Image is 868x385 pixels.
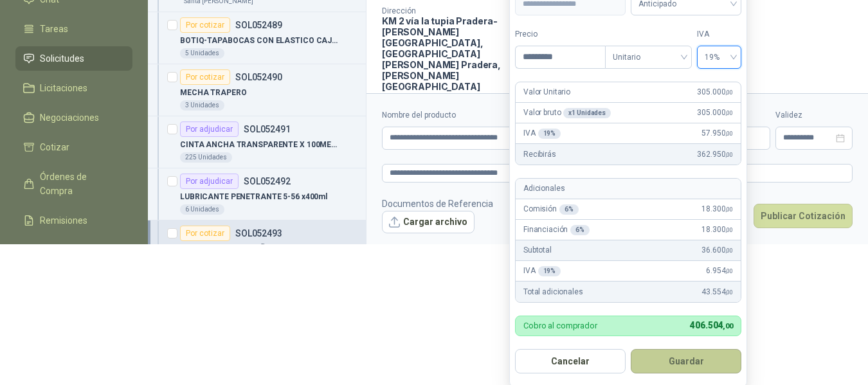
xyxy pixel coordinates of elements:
[180,174,239,189] div: Por adjudicar
[701,127,733,139] span: 57.950
[631,349,741,373] button: Guardar
[180,152,232,163] div: 225 Unidades
[180,35,340,47] p: BOTIQ-TAPABOCAS CON ELASTICO CAJA X 50
[15,105,132,130] a: Negociaciones
[180,87,246,99] p: MECHA TRAPERO
[725,289,733,296] span: ,00
[15,135,132,159] a: Cotizar
[697,28,741,40] label: IVA
[523,265,561,277] p: IVA
[725,226,733,233] span: ,00
[559,204,579,215] div: 6 %
[690,320,733,330] span: 406.504
[725,130,733,137] span: ,00
[697,86,733,98] span: 305.000
[15,165,132,203] a: Órdenes de Compra
[40,111,99,125] span: Negociaciones
[180,191,327,203] p: LUBRICANTE PENETRANTE 5-56 x400ml
[701,286,733,298] span: 43.554
[148,64,366,116] a: Por cotizarSOL052490MECHA TRAPERO3 Unidades
[725,267,733,274] span: ,00
[235,21,282,30] p: SOL052489
[180,243,279,255] p: OXIDET KLAXEN X CUÑETE
[382,109,591,121] label: Nombre del producto
[701,203,733,215] span: 18.300
[523,148,556,161] p: Recibirás
[725,109,733,116] span: ,00
[523,244,552,256] p: Subtotal
[538,129,561,139] div: 19 %
[148,116,366,168] a: Por adjudicarSOL052491CINTA ANCHA TRANSPARENTE X 100METROS225 Unidades
[180,121,239,137] div: Por adjudicar
[40,170,120,198] span: Órdenes de Compra
[148,12,366,64] a: Por cotizarSOL052489BOTIQ-TAPABOCAS CON ELASTICO CAJA X 505 Unidades
[515,28,605,40] label: Precio
[697,107,733,119] span: 305.000
[180,69,230,85] div: Por cotizar
[40,243,96,257] span: Configuración
[15,46,132,71] a: Solicitudes
[40,22,68,36] span: Tareas
[180,17,230,33] div: Por cotizar
[235,73,282,82] p: SOL052490
[697,148,733,161] span: 362.950
[706,265,733,277] span: 6.954
[180,48,224,58] div: 5 Unidades
[705,48,734,67] span: 19%
[725,89,733,96] span: ,00
[701,224,733,236] span: 18.300
[523,286,583,298] p: Total adicionales
[725,206,733,213] span: ,00
[382,6,520,15] p: Dirección
[382,15,520,92] p: KM 2 vía la tupia Pradera-[PERSON_NAME][GEOGRAPHIC_DATA], [GEOGRAPHIC_DATA][PERSON_NAME] Pradera ...
[523,321,597,330] p: Cobro al comprador
[382,197,493,211] p: Documentos de Referencia
[15,238,132,262] a: Configuración
[15,17,132,41] a: Tareas
[523,203,579,215] p: Comisión
[180,139,340,151] p: CINTA ANCHA TRANSPARENTE X 100METROS
[382,211,475,234] button: Cargar archivo
[15,76,132,100] a: Licitaciones
[235,229,282,238] p: SOL052493
[563,108,611,118] div: x 1 Unidades
[775,109,853,121] label: Validez
[180,226,230,241] div: Por cotizar
[244,125,291,134] p: SOL052491
[40,81,87,95] span: Licitaciones
[723,322,733,330] span: ,00
[40,140,69,154] span: Cotizar
[725,247,733,254] span: ,00
[244,177,291,186] p: SOL052492
[570,225,590,235] div: 6 %
[15,208,132,233] a: Remisiones
[180,204,224,215] div: 6 Unidades
[523,127,561,139] p: IVA
[40,213,87,228] span: Remisiones
[40,51,84,66] span: Solicitudes
[538,266,561,276] div: 19 %
[515,349,626,373] button: Cancelar
[180,100,224,111] div: 3 Unidades
[523,107,611,119] p: Valor bruto
[613,48,684,67] span: Unitario
[523,224,590,236] p: Financiación
[701,244,733,256] span: 36.600
[523,183,565,195] p: Adicionales
[523,86,570,98] p: Valor Unitario
[148,168,366,220] a: Por adjudicarSOL052492LUBRICANTE PENETRANTE 5-56 x400ml6 Unidades
[754,204,853,228] button: Publicar Cotización
[725,151,733,158] span: ,00
[148,220,366,273] a: Por cotizarSOL052493OXIDET KLAXEN X CUÑETE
